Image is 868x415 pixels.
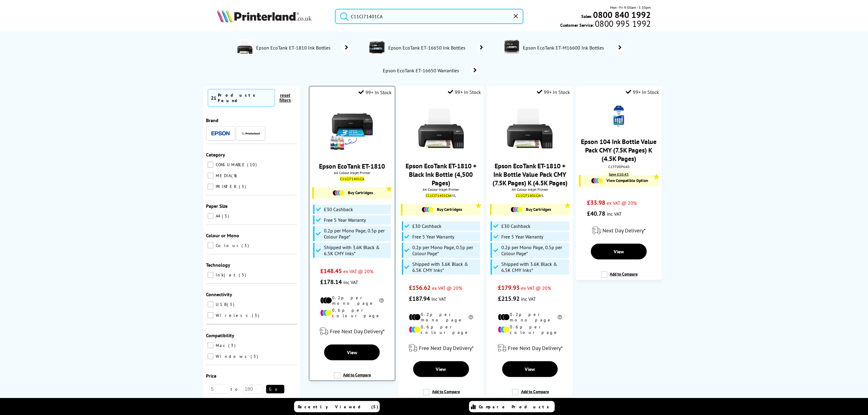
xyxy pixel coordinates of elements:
[320,295,384,306] li: 0.2p per mono page
[214,313,252,318] span: Wireless
[256,45,333,51] span: Epson EcoTank ET-1810 Ink Bottles
[266,385,284,393] button: Go
[237,39,252,55] img: C11CJ71401CA-departmentimage.jpg
[320,307,384,318] li: 0.6p per colour page
[521,296,536,302] span: inc VAT
[242,243,251,248] span: 3
[256,39,351,56] a: Epson EcoTank ET-1810 Ink Bottles
[359,89,392,95] div: 99+ In Stock
[228,343,237,348] span: 3
[382,67,461,74] span: Epson EcoTank ET-16650 Warranties
[498,312,562,323] li: 0.2p per mono page
[343,279,358,285] span: inc VAT
[581,164,657,169] div: C13T00P640
[498,324,562,335] li: 0.6p per colour page
[448,89,481,95] div: 99+ In Stock
[247,162,259,167] span: 10
[206,117,219,123] span: Brand
[419,345,474,352] span: Free Next Day Delivery*
[275,93,296,103] button: reset filters
[312,170,392,175] span: A4 Colour Inkjet Printer
[324,244,389,256] span: Shipped with 3.6K Black & 6.5K CMY Inks*
[388,45,468,51] span: Epson EcoTank ET-16650 Ink Bottles
[498,284,520,292] span: £179.93
[206,152,225,158] span: Category
[502,361,558,377] a: View
[601,271,638,283] label: Add to Compare
[333,190,345,196] img: Cartridges
[208,312,214,318] input: Wireless 3
[406,207,478,212] a: Buy Cartridges
[208,173,214,179] input: MEDIA 8
[208,183,214,190] input: PRINTER 3
[243,385,263,394] input: 180
[227,302,236,307] span: 3
[591,244,647,259] a: View
[413,234,455,240] span: Free 5 Year Warranty
[320,278,342,286] span: £178.14
[607,200,637,206] span: ex VAT @ 20%
[560,21,651,28] span: Customer Service:
[498,295,520,303] span: £215.92
[208,353,214,359] input: Windows 3
[422,207,434,212] img: Cartridges
[431,296,446,302] span: inc VAT
[432,285,462,291] span: ex VAT @ 20%
[521,285,551,291] span: ex VAT @ 20%
[525,366,535,372] span: View
[610,5,651,10] span: Mon - Fri 9:00am - 5:30pm
[401,340,481,357] div: modal_delivery
[418,106,464,151] img: Epson-ET-1810-Front-Main-Small.jpg
[413,223,442,229] span: £30 Cashback
[501,223,530,229] span: £30 Cashback
[582,13,592,19] span: Sales:
[214,184,238,189] span: PRINTER
[413,261,479,273] span: Shipped with 3.6K Black & 6.5K CMY Inks*
[214,243,241,248] span: Colour
[369,39,385,55] img: C11CH71401CA-conspage.jpg
[335,9,523,24] input: Search product or brand
[606,171,632,177] div: Save £10.43
[214,343,228,348] span: Mac
[409,312,473,323] li: 0.2p per mono page
[591,178,603,183] img: Cartridges
[214,213,221,219] span: A4
[317,190,389,196] a: Buy Cartridges
[232,173,238,178] span: 8
[208,301,214,307] input: USB 3
[294,401,380,412] a: Recently Viewed (5)
[324,228,389,240] span: 0.2p per Mono Page, 0.5p per Colour Page*
[501,261,568,273] span: Shipped with 3.6K Black & 6.5K CMY Inks*
[413,244,479,256] span: 0.2p per Mono Page, 0.5p per Colour Page*
[239,184,248,189] span: 3
[214,354,250,359] span: Windows
[516,193,540,198] mark: C11CJ71401CA
[436,366,446,372] span: View
[479,404,553,410] span: Compare Products
[208,242,214,249] input: Colour 3
[206,373,217,379] span: Price
[214,162,247,167] span: CONSUMABLE
[526,207,551,212] span: Buy Cartridges
[340,177,364,181] mark: C11CJ71401CA
[512,389,549,400] label: Add to Compare
[330,328,385,335] span: Free Next Day Delivery*
[409,324,473,335] li: 0.6p per colour page
[507,106,553,151] img: Epson-ET-1810-Front-Main-Small.jpg
[508,345,563,352] span: Free Next Day Delivery*
[252,313,261,318] span: 3
[626,89,659,95] div: 99+ In Stock
[251,354,260,359] span: 3
[324,345,380,360] a: View
[324,206,353,212] span: £30 Cashback
[206,203,228,209] span: Paper Size
[382,66,480,75] a: Epson EcoTank ET-16650 Warranties
[587,210,605,218] span: £40.78
[348,190,373,195] span: Buy Cartridges
[579,222,659,239] div: modal_delivery
[239,272,248,278] span: 3
[492,193,568,198] div: VL
[584,178,656,183] a: View Compatible Option
[437,207,462,212] span: Buy Cartridges
[211,95,217,101] span: 21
